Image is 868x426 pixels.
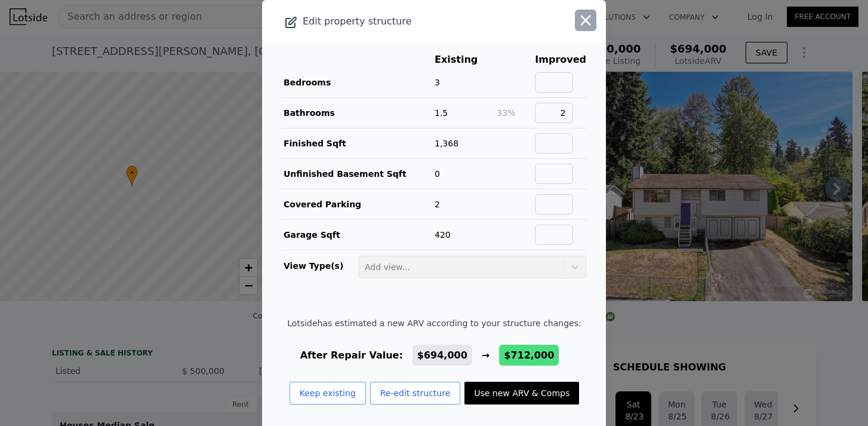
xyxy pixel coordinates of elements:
[464,382,579,404] button: Use new ARV & Comps
[435,200,440,209] span: 2
[281,159,434,189] td: Unfinished Basement Sqft
[497,108,515,118] span: 33%
[370,382,461,404] button: Re-edit structure
[504,350,554,361] span: $712,000
[417,350,467,361] span: $694,000
[287,348,581,363] div: After Repair Value: →
[435,230,451,240] span: 420
[534,52,587,68] th: Improved
[281,189,434,220] td: Covered Parking
[290,382,366,404] button: Keep existing
[287,317,581,329] span: Lotside has estimated a new ARV according to your structure changes:
[435,108,448,118] span: 1.5
[281,98,434,128] td: Bathrooms
[281,250,358,279] td: View Type(s)
[435,169,440,179] span: 0
[281,220,434,250] td: Garage Sqft
[281,128,434,159] td: Finished Sqft
[281,68,434,98] td: Bedrooms
[262,13,537,30] div: Edit property structure
[435,139,458,148] span: 1,368
[435,78,440,87] span: 3
[434,52,496,68] th: Existing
